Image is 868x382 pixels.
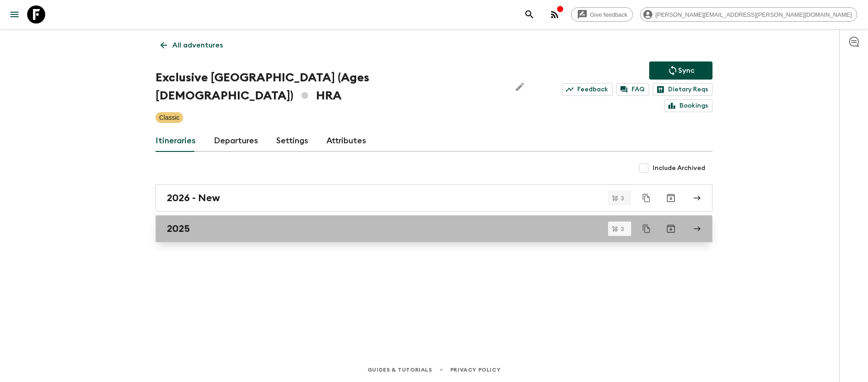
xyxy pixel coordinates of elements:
a: Guides & Tutorials [368,365,432,375]
h2: 2025 [167,223,190,235]
div: [PERSON_NAME][EMAIL_ADDRESS][PERSON_NAME][DOMAIN_NAME] [640,7,857,22]
button: Sync adventure departures to the booking engine [649,61,712,80]
a: FAQ [616,83,649,96]
button: Duplicate [638,190,655,206]
button: Duplicate [638,221,655,237]
a: Dietary Reqs [653,83,712,96]
h2: 2026 - New [167,192,220,204]
span: Include Archived [653,164,705,173]
a: Settings [276,130,308,152]
p: Classic [159,113,179,122]
a: Itineraries [156,130,196,152]
button: Archive [662,220,680,238]
span: 3 [615,195,629,201]
button: menu [5,5,24,24]
a: Give feedback [571,7,633,22]
button: Edit Adventure Title [511,69,529,105]
span: 3 [615,226,629,232]
a: All adventures [156,36,228,54]
p: All adventures [172,40,223,51]
button: search adventures [520,5,538,24]
a: Feedback [562,83,613,96]
a: Departures [214,130,258,152]
span: Give feedback [585,11,632,18]
button: Archive [662,189,680,207]
a: 2026 - New [156,184,712,212]
p: Sync [678,65,694,76]
a: Bookings [664,99,712,112]
a: Privacy Policy [450,365,500,375]
h1: Exclusive [GEOGRAPHIC_DATA] (Ages [DEMOGRAPHIC_DATA]) HRA [156,69,504,105]
a: Attributes [326,130,366,152]
span: [PERSON_NAME][EMAIL_ADDRESS][PERSON_NAME][DOMAIN_NAME] [651,11,857,18]
a: 2025 [156,215,712,242]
